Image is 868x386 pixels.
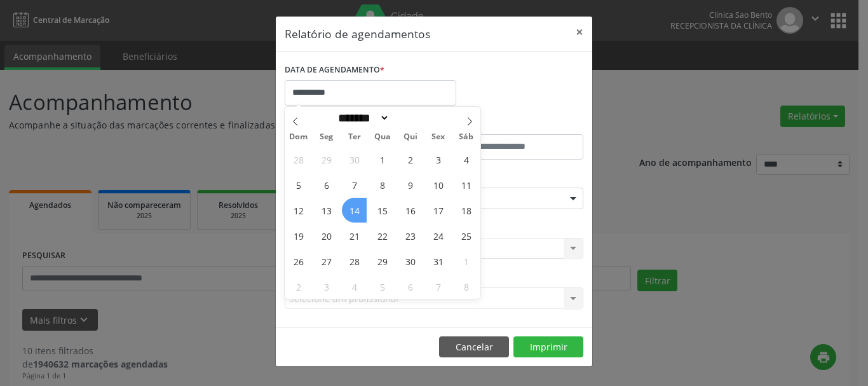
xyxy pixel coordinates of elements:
span: Novembro 8, 2025 [454,274,478,299]
button: Cancelar [439,336,509,358]
span: Qua [369,133,397,141]
span: Outubro 6, 2025 [314,172,339,197]
label: ATÉ [437,114,583,134]
span: Novembro 1, 2025 [454,249,478,273]
span: Outubro 8, 2025 [370,172,395,197]
span: Outubro 31, 2025 [426,249,451,273]
span: Qui [397,133,424,141]
span: Outubro 16, 2025 [398,198,423,223]
span: Outubro 28, 2025 [342,249,367,273]
span: Outubro 15, 2025 [370,198,395,223]
span: Outubro 11, 2025 [454,172,478,197]
h5: Relatório de agendamentos [285,25,430,42]
span: Outubro 18, 2025 [454,198,478,223]
span: Outubro 9, 2025 [398,172,423,197]
span: Outubro 1, 2025 [370,147,395,172]
span: Dom [285,133,313,141]
label: DATA DE AGENDAMENTO [285,60,384,80]
span: Seg [313,133,341,141]
span: Ter [341,133,369,141]
span: Sáb [452,133,480,141]
span: Outubro 10, 2025 [426,172,451,197]
span: Outubro 30, 2025 [398,249,423,273]
input: Year [390,111,431,125]
span: Outubro 12, 2025 [286,198,311,223]
span: Outubro 22, 2025 [370,223,395,248]
span: Novembro 2, 2025 [286,274,311,299]
span: Outubro 26, 2025 [286,249,311,273]
span: Novembro 4, 2025 [342,274,367,299]
span: Novembro 7, 2025 [426,274,451,299]
span: Novembro 5, 2025 [370,274,395,299]
span: Outubro 27, 2025 [314,249,339,273]
span: Outubro 20, 2025 [314,223,339,248]
span: Outubro 14, 2025 [342,198,367,223]
span: Setembro 30, 2025 [342,147,367,172]
span: Novembro 3, 2025 [314,274,339,299]
span: Outubro 19, 2025 [286,223,311,248]
span: Setembro 28, 2025 [286,147,311,172]
span: Setembro 29, 2025 [314,147,339,172]
button: Close [567,17,592,48]
span: Outubro 17, 2025 [426,198,451,223]
span: Outubro 23, 2025 [398,223,423,248]
span: Outubro 4, 2025 [454,147,478,172]
span: Novembro 6, 2025 [398,274,423,299]
span: Outubro 29, 2025 [370,249,395,273]
select: Month [334,111,390,125]
span: Sex [424,133,452,141]
span: Outubro 24, 2025 [426,223,451,248]
span: Outubro 7, 2025 [342,172,367,197]
span: Outubro 2, 2025 [398,147,423,172]
span: Outubro 5, 2025 [286,172,311,197]
span: Outubro 25, 2025 [454,223,478,248]
span: Outubro 13, 2025 [314,198,339,223]
button: Imprimir [513,336,583,358]
span: Outubro 21, 2025 [342,223,367,248]
span: Outubro 3, 2025 [426,147,451,172]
